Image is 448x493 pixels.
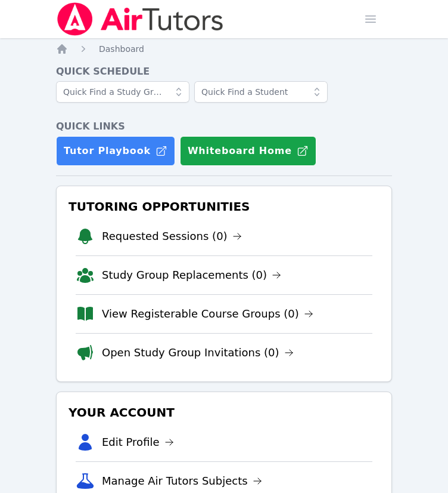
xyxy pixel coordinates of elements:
a: Dashboard [99,43,144,55]
input: Quick Find a Study Group [56,81,189,103]
input: Quick Find a Student [194,81,328,103]
a: Requested Sessions (0) [102,228,242,245]
a: Tutor Playbook [56,136,175,166]
h3: Tutoring Opportunities [66,196,382,217]
button: Whiteboard Home [180,136,316,166]
nav: Breadcrumb [56,43,392,55]
a: View Registerable Course Groups (0) [102,306,313,322]
a: Manage Air Tutors Subjects [102,473,262,489]
a: Study Group Replacements (0) [102,267,281,284]
a: Edit Profile [102,434,174,451]
h3: Your Account [66,402,382,423]
a: Open Study Group Invitations (0) [102,344,294,361]
h4: Quick Schedule [56,64,392,79]
img: Air Tutors [56,2,225,36]
h4: Quick Links [56,119,392,134]
span: Dashboard [99,44,144,54]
